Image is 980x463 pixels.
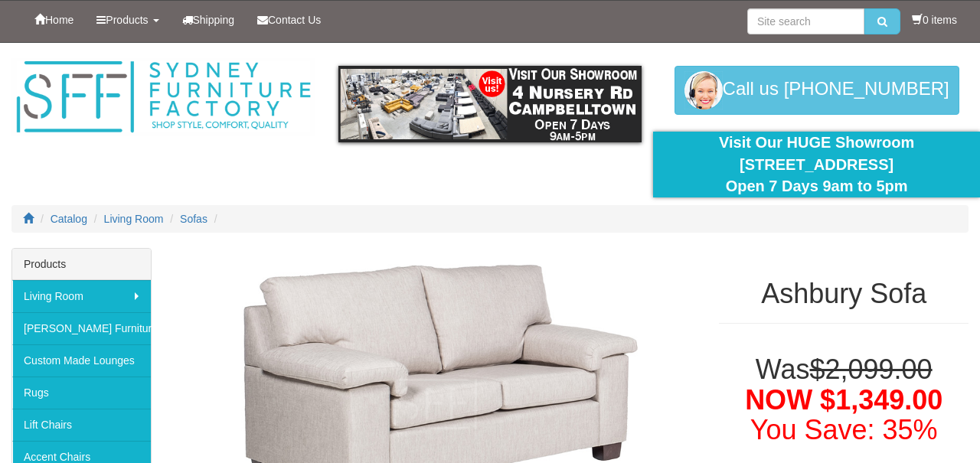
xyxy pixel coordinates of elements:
[12,280,151,312] a: Living Room
[12,377,151,409] a: Rugs
[23,1,85,39] a: Home
[12,249,151,280] div: Products
[747,8,864,34] input: Site search
[809,354,932,385] del: $2,099.00
[171,1,247,39] a: Shipping
[719,354,969,445] h1: Was
[51,213,87,225] a: Catalog
[104,213,164,225] a: Living Room
[268,14,321,26] span: Contact Us
[193,14,235,26] span: Shipping
[719,279,969,309] h1: Ashbury Sofa
[106,14,148,26] span: Products
[12,312,151,344] a: [PERSON_NAME] Furniture
[246,1,332,39] a: Contact Us
[665,132,969,197] div: Visit Our HUGE Showroom [STREET_ADDRESS] Open 7 Days 9am to 5pm
[180,213,207,225] a: Sofas
[912,12,957,28] li: 0 items
[45,14,73,26] span: Home
[12,409,151,441] a: Lift Chairs
[12,344,151,377] a: Custom Made Lounges
[338,66,642,142] img: showroom.gif
[11,58,315,136] img: Sydney Furniture Factory
[85,1,170,39] a: Products
[750,414,938,445] font: You Save: 35%
[745,384,942,416] span: NOW $1,349.00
